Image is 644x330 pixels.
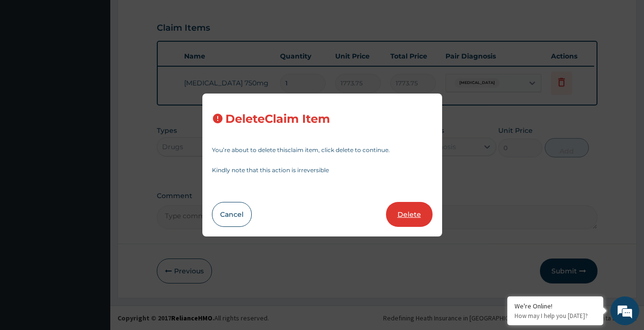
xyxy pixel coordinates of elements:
[50,54,161,66] div: Chat with us now
[157,5,180,28] div: Minimize live chat window
[5,224,183,258] textarea: Type your message and hit 'Enter'
[225,113,330,126] h3: Delete Claim Item
[212,147,433,153] p: You’re about to delete this claim item , click delete to continue.
[515,312,596,320] p: How may I help you today?
[56,102,132,199] span: We're online!
[212,167,433,173] p: Kindly note that this action is irreversible
[386,202,433,227] button: Delete
[515,302,596,310] div: We're Online!
[212,202,252,227] button: Cancel
[18,48,39,72] img: d_794563401_company_1708531726252_794563401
